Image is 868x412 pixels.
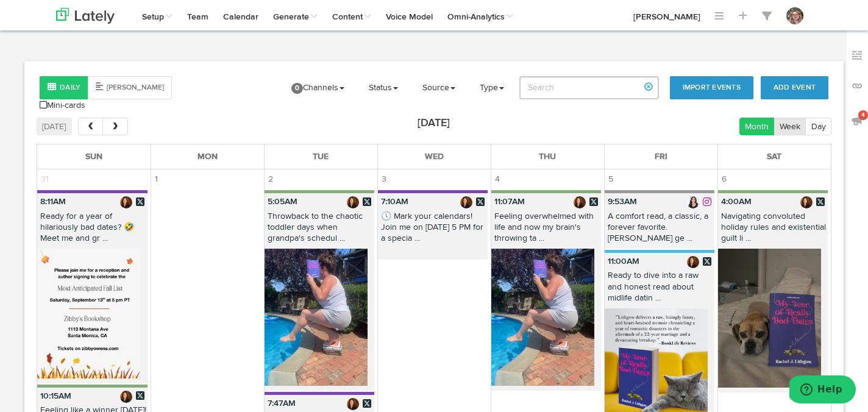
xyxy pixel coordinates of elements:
img: CDTPidzw_normal.jpg [120,196,132,208]
img: CDTPidzw_normal.jpg [347,196,359,208]
span: 1 [151,169,162,189]
span: 6 [718,169,730,189]
span: Thu [539,152,556,161]
img: links_off.svg [851,80,863,92]
a: Mini-cards [40,99,85,112]
a: Status [360,73,407,103]
button: next [102,118,127,135]
button: [PERSON_NAME] [88,76,172,99]
b: 4:00AM [721,197,752,206]
span: 5 [605,169,617,189]
img: CDTPidzw_normal.jpg [800,196,813,208]
span: 0 [291,83,303,94]
button: Add Event [761,76,828,99]
img: MkRG5HZZSKRTKF2StGdg [718,249,822,388]
p: Throwback to the chaotic toddler days when grandpa's schedul ... [265,211,374,249]
a: Type [471,73,513,103]
img: CDTPidzw_normal.jpg [460,196,472,208]
span: Sun [85,152,102,161]
img: CDTPidzw_normal.jpg [120,391,132,403]
span: 4 [491,169,503,189]
b: 7:10AM [381,197,408,206]
input: Search [519,76,659,99]
button: [DATE] [37,118,72,135]
button: Month [739,118,775,135]
span: Sat [767,152,781,161]
p: Ready to dive into a raw and honest read about midlife datin ... [605,270,714,308]
span: Mon [197,152,218,161]
span: 31 [37,169,52,189]
button: Daily [40,76,88,99]
button: prev [78,118,103,135]
img: LsJe1IK4RXiy1x6pEWsA [491,249,594,386]
p: A comfort read, a classic, a forever favorite. [PERSON_NAME] ge ... [605,211,714,249]
img: 448852696_994487009019178_1433615843500650828_n.jpg [687,196,699,208]
p: Feeling overwhelmed with life and now my brain's throwing ta ... [491,211,601,249]
img: CDTPidzw_normal.jpg [687,256,699,268]
span: Wed [425,152,444,161]
p: 🕔 Mark your calendars! Join me on [DATE] 5 PM for a specia ... [378,211,488,249]
div: Style [40,76,172,99]
b: 7:47AM [268,399,296,408]
img: wUxqUhvXRzCwrNU77Wcl [37,249,141,378]
a: Source [413,73,464,103]
span: Fri [655,152,667,161]
b: 5:05AM [268,197,297,206]
h2: [DATE] [418,118,450,130]
p: Navigating convoluted holiday rules and existential guilt li ... [718,211,828,249]
img: CDTPidzw_normal.jpg [347,398,359,410]
button: Day [805,118,831,135]
img: CDTPidzw_normal.jpg [574,196,586,208]
span: Tue [313,152,329,161]
b: 8:11AM [40,197,66,206]
span: 4 [858,110,868,120]
b: 11:07AM [494,197,525,206]
img: LsJe1IK4RXiy1x6pEWsA [265,249,368,386]
iframe: Opens a widget where you can find more information [789,375,856,406]
a: 0Channels [282,73,354,103]
button: Week [774,118,806,135]
span: 2 [265,169,277,189]
img: keywords_off.svg [851,49,863,62]
b: 9:53AM [608,197,637,206]
span: 3 [378,169,390,189]
b: 11:00AM [608,257,639,266]
button: Import Events [670,76,753,99]
p: Ready for a year of hilariously bad dates? 🤣 Meet me and gr ... [37,211,148,249]
img: logo_lately_bg_light.svg [56,8,115,24]
img: announcements_off.svg [851,115,863,127]
b: 10:15AM [40,392,71,400]
img: OhcUycdS6u5e6MDkMfFl [786,7,803,24]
